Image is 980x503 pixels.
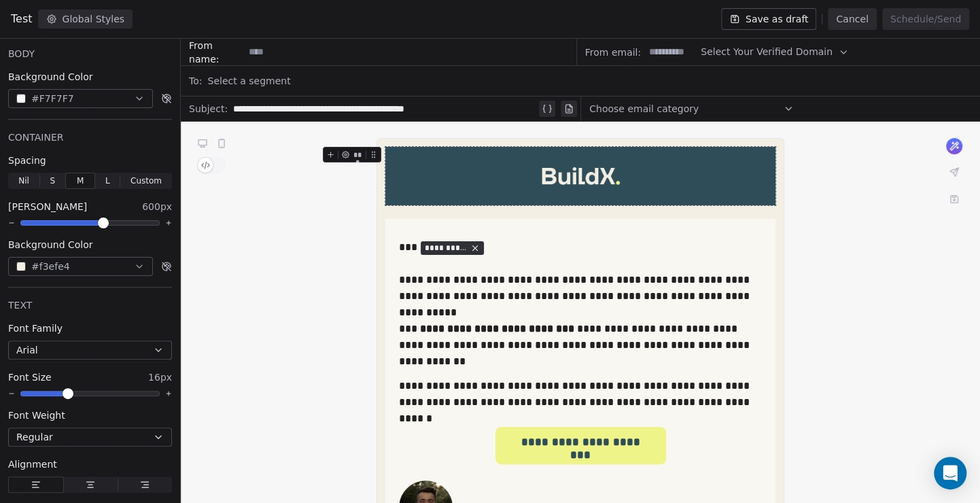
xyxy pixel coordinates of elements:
[8,457,57,471] span: Alignment
[189,102,228,120] span: Subject:
[8,89,153,108] button: #F7F7F7
[11,11,33,27] span: Test
[8,131,172,144] div: CONTAINER
[8,154,46,167] span: Spacing
[882,8,969,30] button: Schedule/Send
[16,430,53,445] span: Regular
[207,74,290,88] span: Select a segment
[16,343,38,357] span: Arial
[8,238,93,252] span: Background Color
[38,10,133,29] button: Global Styles
[8,322,63,335] span: Font Family
[31,260,70,274] span: #f3efe4
[934,457,966,489] div: Open Intercom Messenger
[105,175,110,187] span: L
[50,175,55,187] span: S
[8,47,172,60] div: BODY
[8,409,65,422] span: Font Weight
[8,257,153,276] button: #f3efe4
[589,102,699,116] span: Choose email category
[130,175,162,187] span: Custom
[701,45,833,59] span: Select Your Verified Domain
[142,200,172,213] span: 600px
[31,92,74,106] span: #F7F7F7
[8,298,172,312] div: TEXT
[18,175,29,187] span: Nil
[8,200,87,213] span: [PERSON_NAME]
[148,370,172,384] span: 16px
[721,8,817,30] button: Save as draft
[189,74,202,88] span: To:
[189,39,243,66] span: From name:
[585,46,641,59] span: From email:
[828,8,876,30] button: Cancel
[8,70,93,84] span: Background Color
[8,370,52,384] span: Font Size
